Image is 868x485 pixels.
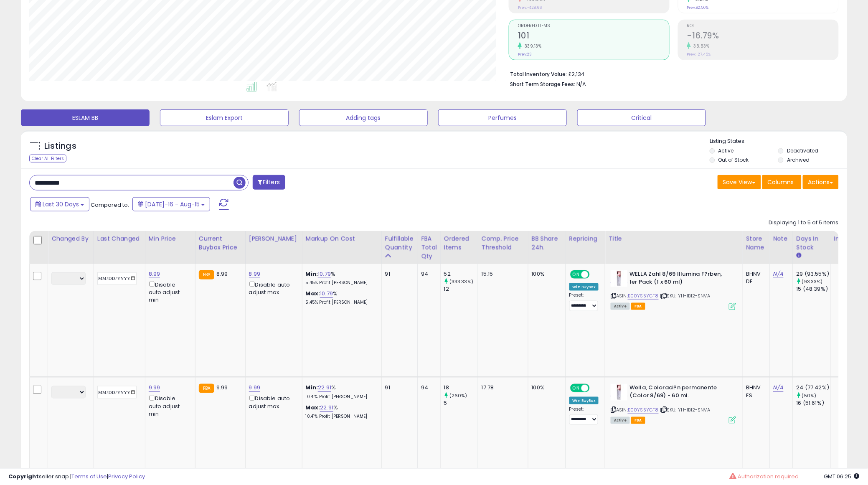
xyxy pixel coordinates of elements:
[569,292,599,311] div: Preset:
[43,200,79,208] span: Last 30 Days
[710,137,847,145] p: Listing States:
[518,52,532,57] small: Prev: 23
[306,234,378,243] div: Markup on Cost
[571,385,581,392] span: ON
[48,231,94,264] th: CSV column name: cust_attr_2_Changed by
[97,234,142,243] div: Last Changed
[145,200,200,208] span: [DATE]-16 - Aug-15
[797,270,830,278] div: 29 (93.55%)
[787,156,810,163] label: Archived
[628,292,659,300] a: B00YS5YGF8
[746,270,763,285] div: BHNV DE
[306,289,320,297] b: Max:
[611,270,627,287] img: 319hwHk06jL._SL40_.jpg
[444,399,478,407] div: 5
[421,234,437,261] div: FBA Total Qty
[51,234,90,243] div: Changed by
[249,383,261,392] a: 9.99
[449,392,467,399] small: (260%)
[518,24,669,28] span: Ordered Items
[773,234,789,243] div: Note
[718,147,734,154] label: Active
[577,109,706,126] button: Critical
[629,384,731,401] b: Wella, Coloraci?n permanente (Color 8/69) - 60 ml.
[631,303,645,310] span: FBA
[444,384,478,391] div: 18
[482,270,522,278] div: 15.15
[444,270,478,278] div: 52
[518,31,669,42] h2: 101
[444,234,475,252] div: Ordered Items
[510,69,832,79] li: £2,134
[687,52,711,57] small: Prev: -27.45%
[306,394,375,400] p: 10.41% Profit [PERSON_NAME]
[797,252,802,259] small: Days In Stock.
[306,404,375,419] div: %
[824,472,860,480] span: 2025-09-15 06:25 GMT
[318,383,331,392] a: 22.91
[589,271,602,278] span: OFF
[628,406,659,414] a: B00YS5YGF8
[631,417,645,424] span: FBA
[611,270,736,309] div: ASIN:
[306,384,375,399] div: %
[802,278,823,285] small: (93.33%)
[687,31,838,42] h2: -16.79%
[611,384,627,401] img: 319hwHk06jL._SL40_.jpg
[510,81,575,88] b: Short Term Storage Fees:
[385,384,411,391] div: 91
[746,384,763,399] div: BHNV ES
[385,270,411,278] div: 91
[797,384,830,391] div: 24 (77.42%)
[802,392,817,399] small: (50%)
[306,270,375,286] div: %
[482,234,525,252] div: Comp. Price Threshold
[518,5,542,10] small: Prev: -£28.66
[609,234,739,243] div: Title
[803,175,839,189] button: Actions
[8,472,39,480] strong: Copyright
[253,175,285,190] button: Filters
[149,280,189,304] div: Disable auto adjust min
[532,234,562,252] div: BB Share 24h.
[571,271,581,278] span: ON
[320,404,333,412] a: 22.91
[569,234,602,243] div: Repricing
[306,280,375,286] p: 5.45% Profit [PERSON_NAME]
[482,384,522,391] div: 17.78
[746,234,766,252] div: Store Name
[149,394,189,418] div: Disable auto adjust min
[718,175,761,189] button: Save View
[385,234,414,252] div: Fulfillable Quantity
[797,234,827,252] div: Days In Stock
[91,201,129,209] span: Compared to:
[306,300,375,305] p: 5.45% Profit [PERSON_NAME]
[421,270,434,278] div: 94
[569,283,599,291] div: Win BuyBox
[769,219,839,227] div: Displaying 1 to 5 of 5 items
[773,270,783,278] a: N/A
[449,278,473,285] small: (333.33%)
[320,289,333,298] a: 10.79
[532,270,559,278] div: 100%
[718,156,749,163] label: Out of Stock
[691,43,710,49] small: 38.83%
[21,109,150,126] button: ESLAM BB
[768,178,794,186] span: Columns
[216,383,228,391] span: 9.99
[249,280,296,296] div: Disable auto adjust max
[306,290,375,305] div: %
[421,384,434,391] div: 94
[660,292,710,299] span: | SKU: YH-1BI2-SNVA
[576,80,586,88] span: N/A
[762,175,802,189] button: Columns
[216,270,228,278] span: 8.99
[249,394,296,410] div: Disable auto adjust max
[299,109,428,126] button: Adding tags
[611,303,630,310] span: All listings currently available for purchase on Amazon
[522,43,542,49] small: 339.13%
[249,234,299,243] div: [PERSON_NAME]
[318,270,331,278] a: 10.79
[306,414,375,419] p: 10.41% Profit [PERSON_NAME]
[569,406,599,425] div: Preset:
